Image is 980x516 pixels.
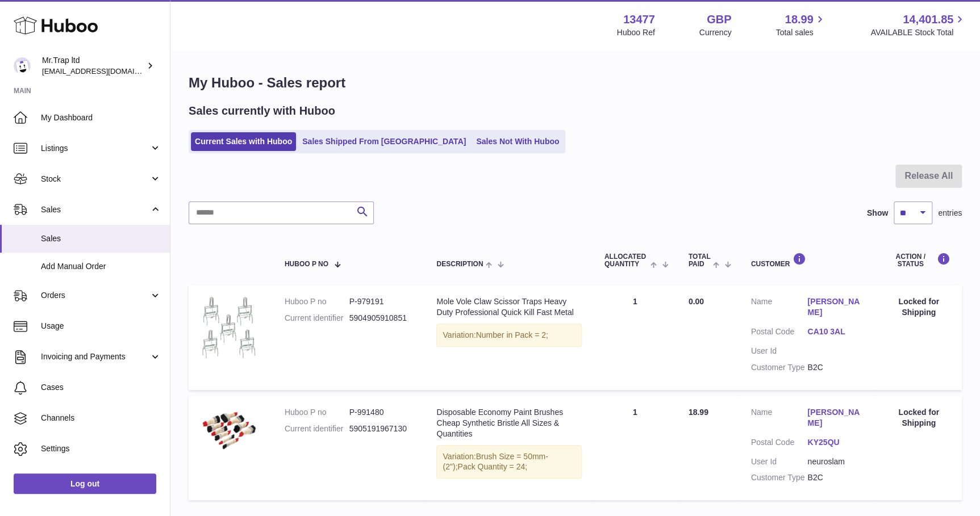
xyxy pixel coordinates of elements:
[751,472,808,483] dt: Customer Type
[14,57,31,74] img: office@grabacz.eu
[689,253,711,268] span: Total paid
[200,407,257,453] img: $_57.JPG
[887,407,950,429] div: Locked for Shipping
[807,407,864,429] a: [PERSON_NAME]
[436,296,581,318] div: Mole Vole Claw Scissor Traps Heavy Duty Professional Quick Kill Fast Metal
[689,297,704,306] span: 0.00
[775,12,826,38] a: 18.99 Total sales
[349,296,414,307] dd: P-979191
[443,452,548,472] span: Brush Size = 50mm-(2");
[41,143,149,154] span: Listings
[41,321,161,332] span: Usage
[41,261,161,272] span: Add Manual Order
[807,472,864,483] dd: B2C
[200,296,257,359] img: $_57.JPG
[436,324,581,347] div: Variation:
[436,407,581,439] div: Disposable Economy Paint Brushes Cheap Synthetic Bristle All Sizes & Quantities
[42,66,167,75] span: [EMAIL_ADDRESS][DOMAIN_NAME]
[903,12,953,27] span: 14,401.85
[41,174,149,184] span: Stock
[41,204,149,215] span: Sales
[751,253,864,268] div: Customer
[807,456,864,467] dd: neuroslam
[707,12,731,27] strong: GBP
[751,362,808,373] dt: Customer Type
[604,253,648,268] span: ALLOCATED Quantity
[751,407,808,431] dt: Name
[689,408,708,417] span: 18.99
[593,285,677,389] td: 1
[189,103,335,119] h2: Sales currently with Huboo
[807,296,864,318] a: [PERSON_NAME]
[870,27,966,38] span: AVAILABLE Stock Total
[623,12,655,27] strong: 13477
[349,407,414,418] dd: P-991480
[751,456,808,467] dt: User Id
[751,326,808,340] dt: Postal Code
[41,112,161,123] span: My Dashboard
[298,132,470,151] a: Sales Shipped From [GEOGRAPHIC_DATA]
[472,132,563,151] a: Sales Not With Huboo
[436,445,581,479] div: Variation:
[785,12,813,27] span: 18.99
[887,253,950,268] div: Action / Status
[870,12,966,38] a: 14,401.85 AVAILABLE Stock Total
[807,326,864,337] a: CA10 3AL
[751,346,808,356] dt: User Id
[285,407,349,418] dt: Huboo P no
[41,382,161,393] span: Cases
[349,313,414,324] dd: 5904905910851
[887,296,950,318] div: Locked for Shipping
[476,330,548,339] span: Number in Pack = 2;
[751,296,808,321] dt: Name
[42,55,144,77] div: Mr.Trap ltd
[285,423,349,434] dt: Current identifier
[457,462,527,471] span: Pack Quantity = 24;
[285,261,328,268] span: Huboo P no
[775,27,826,38] span: Total sales
[41,443,161,454] span: Settings
[41,351,149,362] span: Invoicing and Payments
[436,261,483,268] span: Description
[41,233,161,244] span: Sales
[189,74,962,92] h1: My Huboo - Sales report
[617,27,655,38] div: Huboo Ref
[41,413,161,423] span: Channels
[285,313,349,324] dt: Current identifier
[938,208,962,219] span: entries
[593,396,677,500] td: 1
[867,208,888,219] label: Show
[807,437,864,448] a: KY25QU
[285,296,349,307] dt: Huboo P no
[349,423,414,434] dd: 5905191967130
[751,437,808,451] dt: Postal Code
[14,473,156,494] a: Log out
[191,132,296,151] a: Current Sales with Huboo
[807,362,864,373] dd: B2C
[41,290,149,301] span: Orders
[699,27,732,38] div: Currency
